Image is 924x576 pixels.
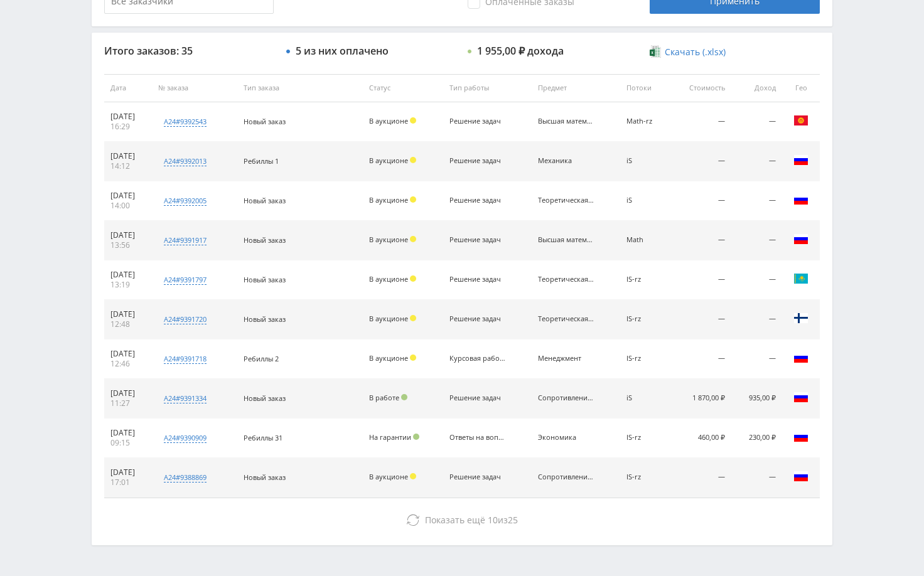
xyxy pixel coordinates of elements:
[731,74,782,102] th: Доход
[164,393,207,403] div: a24#9391334
[626,315,663,323] div: IS-rz
[449,236,506,244] div: Решение задач
[626,434,663,442] div: IS-rz
[669,300,731,339] td: —
[244,275,286,284] span: Новый заказ
[363,74,443,102] th: Статус
[793,152,808,168] img: rus.png
[793,390,808,405] img: rus.png
[793,192,808,207] img: rus.png
[731,339,782,379] td: —
[164,117,207,127] div: a24#9392543
[669,419,731,458] td: 460,00 ₽
[164,433,207,443] div: a24#9390909
[626,394,663,402] div: iS
[110,151,146,161] div: [DATE]
[449,117,506,125] div: Решение задач
[538,236,594,244] div: Высшая математика
[410,236,416,242] span: Холд
[669,102,731,142] td: —
[538,473,594,481] div: Сопротивление материалов
[164,196,207,206] div: a24#9392005
[369,393,399,402] span: В работе
[669,142,731,181] td: —
[244,196,286,205] span: Новый заказ
[164,235,207,245] div: a24#9391917
[369,274,408,284] span: В аукционе
[626,236,663,244] div: Math
[110,398,146,408] div: 11:27
[425,514,518,526] span: из
[110,161,146,171] div: 14:12
[425,514,485,526] span: Показать ещё
[410,196,416,203] span: Холд
[110,280,146,290] div: 13:19
[164,354,207,364] div: a24#9391718
[793,429,808,444] img: rus.png
[164,472,207,483] div: a24#9388869
[443,74,532,102] th: Тип работы
[620,74,669,102] th: Потоки
[110,428,146,438] div: [DATE]
[538,315,594,323] div: Теоретическая механика
[244,472,286,482] span: Новый заказ
[104,508,820,533] button: Показать ещё 10из25
[538,394,594,402] div: Сопротивление материалов
[410,275,416,282] span: Холд
[244,156,279,166] span: Ребиллы 1
[110,270,146,280] div: [DATE]
[449,315,506,323] div: Решение задач
[488,514,498,526] span: 10
[731,221,782,260] td: —
[626,196,663,205] div: iS
[731,379,782,419] td: 935,00 ₽
[152,74,237,102] th: № заказа
[369,314,408,323] span: В аукционе
[731,102,782,142] td: —
[508,514,518,526] span: 25
[296,45,389,56] div: 5 из них оплачено
[793,311,808,326] img: fin.png
[164,314,207,324] div: a24#9391720
[369,116,408,125] span: В аукционе
[110,201,146,211] div: 14:00
[449,196,506,205] div: Решение задач
[110,319,146,329] div: 12:48
[538,196,594,205] div: Теоретическая механика
[369,156,408,165] span: В аукционе
[449,275,506,284] div: Решение задач
[731,260,782,300] td: —
[626,275,663,284] div: IS-rz
[244,433,282,442] span: Ребиллы 31
[449,473,506,481] div: Решение задач
[369,353,408,363] span: В аукционе
[669,458,731,498] td: —
[669,260,731,300] td: —
[449,157,506,165] div: Решение задач
[793,113,808,128] img: kgz.png
[731,419,782,458] td: 230,00 ₽
[237,74,363,102] th: Тип заказа
[410,473,416,479] span: Холд
[538,157,594,165] div: Механика
[538,434,594,442] div: Экономика
[110,240,146,250] div: 13:56
[369,472,408,481] span: В аукционе
[669,221,731,260] td: —
[369,195,408,205] span: В аукционе
[110,467,146,477] div: [DATE]
[731,181,782,221] td: —
[410,355,416,361] span: Холд
[626,117,663,125] div: Math-rz
[626,473,663,481] div: IS-rz
[665,47,726,57] span: Скачать (.xlsx)
[244,354,279,363] span: Ребиллы 2
[650,45,660,58] img: xlsx
[110,388,146,398] div: [DATE]
[401,394,407,400] span: Подтвержден
[669,74,731,102] th: Стоимость
[650,46,725,58] a: Скачать (.xlsx)
[164,156,207,166] div: a24#9392013
[110,230,146,240] div: [DATE]
[110,122,146,132] div: 16:29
